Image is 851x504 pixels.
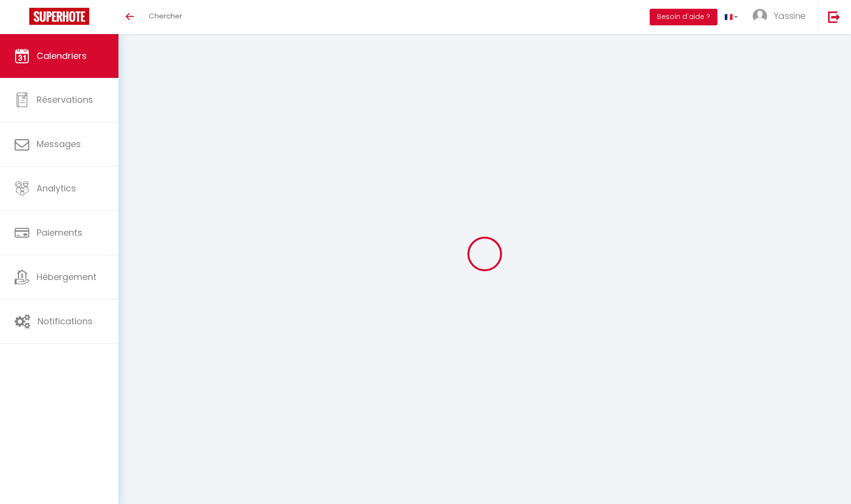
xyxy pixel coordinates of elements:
span: Hébergement [37,271,97,283]
button: Besoin d'aide ? [650,9,717,25]
span: Réservations [37,93,93,106]
img: ... [753,9,767,23]
span: Notifications [38,315,93,327]
span: Yassine [774,10,806,22]
img: logout [828,11,840,23]
span: Paiements [37,226,82,239]
span: Messages [37,138,81,150]
img: Super Booking [29,8,89,25]
span: Chercher [149,11,182,21]
span: Calendriers [37,50,87,62]
span: Analytics [37,182,76,194]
